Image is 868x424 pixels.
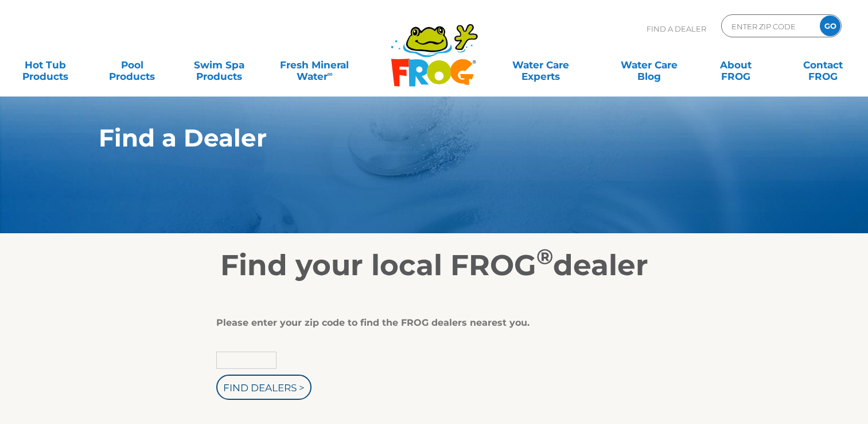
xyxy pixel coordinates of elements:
[11,53,79,76] a: Hot TubProducts
[647,14,706,43] p: Find A Dealer
[216,375,312,400] input: Find Dealers >
[328,70,333,78] sup: ∞
[615,53,683,76] a: Water CareBlog
[99,53,166,76] a: PoolProducts
[216,317,644,329] div: Please enter your zip code to find the FROG dealers nearest you.
[702,53,770,76] a: AboutFROG
[820,16,840,36] input: GO
[273,53,357,76] a: Fresh MineralWater∞
[789,53,857,76] a: ContactFROG
[730,18,808,34] input: Zip Code Form
[99,124,717,152] h1: Find a Dealer
[81,248,787,283] h2: Find your local FROG dealer
[486,53,595,76] a: Water CareExperts
[536,244,553,269] sup: ®
[185,53,253,76] a: Swim SpaProducts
